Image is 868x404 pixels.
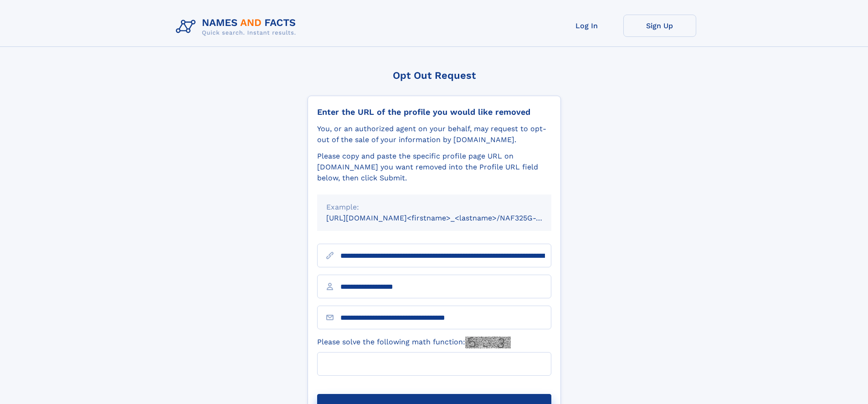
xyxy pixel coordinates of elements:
[317,107,551,117] div: Enter the URL of the profile you would like removed
[317,123,551,145] div: You, or an authorized agent on your behalf, may request to opt-out of the sale of your informatio...
[317,151,551,184] div: Please copy and paste the specific profile page URL on [DOMAIN_NAME] you want removed into the Pr...
[550,15,623,37] a: Log In
[326,202,542,213] div: Example:
[326,214,569,222] small: [URL][DOMAIN_NAME]<firstname>_<lastname>/NAF325G-xxxxxxxx
[172,15,303,39] img: Logo Names and Facts
[308,70,561,81] div: Opt Out Request
[317,337,511,348] label: Please solve the following math function:
[623,15,696,37] a: Sign Up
